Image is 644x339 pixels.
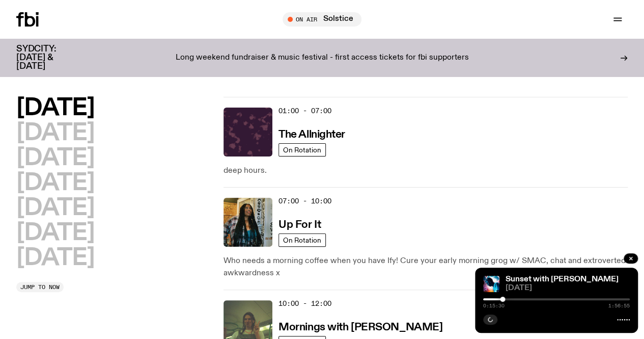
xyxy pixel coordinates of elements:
h3: SYDCITY: [DATE] & [DATE] [16,45,81,71]
button: [DATE] [16,197,94,220]
a: Up For It [278,218,321,230]
button: [DATE] [16,247,94,270]
p: deep hours. [223,165,628,177]
button: Jump to now [16,282,64,292]
span: 07:00 - 10:00 [278,196,331,206]
span: 10:00 - 12:00 [278,299,331,308]
button: [DATE] [16,147,94,170]
a: On Rotation [278,233,326,247]
h3: Up For It [278,220,321,230]
a: On Rotation [278,143,326,157]
a: Sunset with [PERSON_NAME] [506,275,619,283]
span: 0:15:30 [483,303,505,308]
p: Long weekend fundraiser & music festival - first access tickets for fbi supporters [176,54,469,63]
span: 01:00 - 07:00 [278,106,331,116]
a: The Allnighter [278,127,345,140]
button: [DATE] [16,172,94,195]
img: Simon Caldwell stands side on, looking downwards. He has headphones on. Behind him is a brightly ... [483,276,499,292]
span: [DATE] [506,284,630,292]
button: [DATE] [16,222,94,245]
span: 1:56:55 [608,303,630,308]
h3: Mornings with [PERSON_NAME] [278,322,442,333]
span: On Rotation [283,146,321,154]
span: Jump to now [20,284,60,290]
button: On AirSolstice [283,12,361,27]
h3: The Allnighter [278,129,345,140]
button: [DATE] [16,122,94,145]
img: Ify - a Brown Skin girl with black braided twists, looking up to the side with her tongue stickin... [223,198,272,247]
button: [DATE] [16,97,94,120]
a: Mornings with [PERSON_NAME] [278,320,442,333]
span: On Rotation [283,237,321,244]
p: Who needs a morning coffee when you have Ify! Cure your early morning grog w/ SMAC, chat and extr... [223,255,628,279]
